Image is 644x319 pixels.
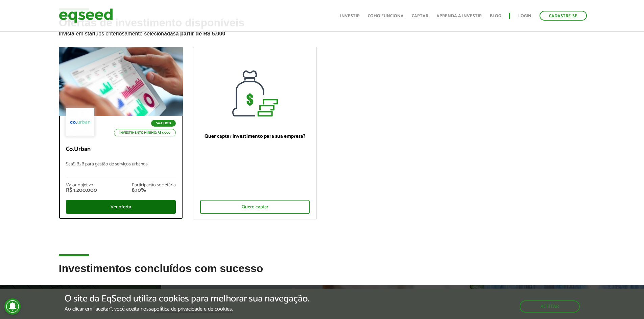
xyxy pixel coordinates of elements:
h2: Investimentos concluídos com sucesso [59,263,586,285]
p: Invista em startups criteriosamente selecionadas [59,29,586,37]
a: Login [518,14,531,18]
img: EqSeed [59,7,113,25]
a: Blog [490,14,501,18]
p: SaaS B2B [151,120,176,127]
div: Ver oferta [66,200,176,214]
div: R$ 1.200.000 [66,188,97,193]
a: Como funciona [368,14,404,18]
p: Ao clicar em "aceitar", você aceita nossa . [65,306,309,312]
a: Quer captar investimento para sua empresa? Quero captar [193,47,317,219]
a: Aprenda a investir [436,14,482,18]
strong: a partir de R$ 5.000 [176,31,225,36]
h5: O site da EqSeed utiliza cookies para melhorar sua navegação. [65,294,309,304]
div: Valor objetivo [66,183,97,188]
p: Co.Urban [66,146,176,153]
div: Participação societária [132,183,176,188]
p: SaaS B2B para gestão de serviços urbanos [66,162,176,176]
a: Captar [412,14,428,18]
a: Investir [340,14,360,18]
a: Cadastre-se [540,11,587,21]
a: política de privacidade e de cookies [154,307,232,312]
button: Aceitar [520,300,580,313]
div: Quero captar [200,200,310,214]
a: SaaS B2B Investimento mínimo: R$ 5.000 Co.Urban SaaS B2B para gestão de serviços urbanos Valor ob... [59,47,183,219]
p: Quer captar investimento para sua empresa? [200,133,310,139]
div: 8,10% [132,188,176,193]
p: Investimento mínimo: R$ 5.000 [114,129,176,136]
h2: Ofertas de investimento disponíveis [59,17,586,47]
